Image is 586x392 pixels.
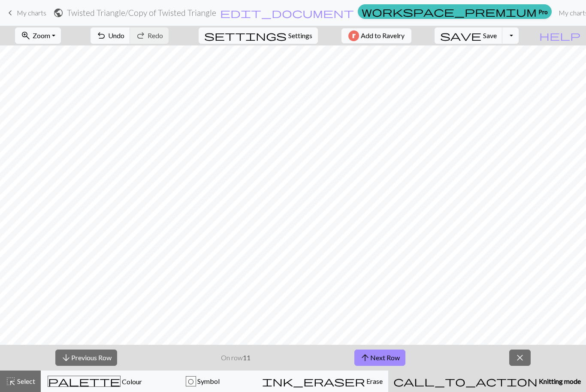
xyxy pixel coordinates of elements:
span: public [53,7,63,19]
button: Knitting mode [388,371,586,392]
button: SettingsSettings [199,27,318,44]
span: Zoom [33,31,50,39]
button: Colour [41,371,149,392]
span: save [440,30,481,42]
span: call_to_action [393,375,538,387]
span: arrow_downward [61,352,71,364]
span: zoom_in [21,30,31,42]
button: Undo [91,27,130,44]
span: Select [16,377,35,385]
span: workspace_premium [362,6,537,18]
span: Erase [365,377,383,385]
button: Next Row [354,350,405,366]
span: settings [204,30,287,42]
i: Settings [204,30,287,41]
strong: 11 [243,353,251,362]
span: Settings [288,30,312,41]
span: Save [483,31,497,39]
span: Symbol [196,377,220,385]
span: My charts [17,9,46,17]
p: On row [221,353,251,363]
button: Add to Ravelry [341,28,411,43]
span: help [539,30,580,42]
span: undo [96,30,106,42]
div: O [186,377,196,387]
span: highlight_alt [6,375,16,387]
button: Erase [257,371,388,392]
span: ink_eraser [262,375,365,387]
button: Zoom [15,27,61,44]
span: Colour [121,377,142,386]
span: Knitting mode [538,377,581,385]
a: My charts [5,6,46,20]
span: Undo [108,31,124,39]
img: Ravelry [348,30,359,41]
span: palette [48,375,120,387]
a: Pro [358,4,552,19]
button: Save [435,27,503,44]
button: O Symbol [149,371,257,392]
button: Previous Row [55,350,117,366]
span: keyboard_arrow_left [5,7,15,19]
h2: Twisted Triangle / Copy of Twisted Triangle [67,8,216,18]
span: close [515,352,525,364]
span: Add to Ravelry [361,30,405,41]
span: arrow_upward [360,352,370,364]
span: edit_document [220,7,354,19]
